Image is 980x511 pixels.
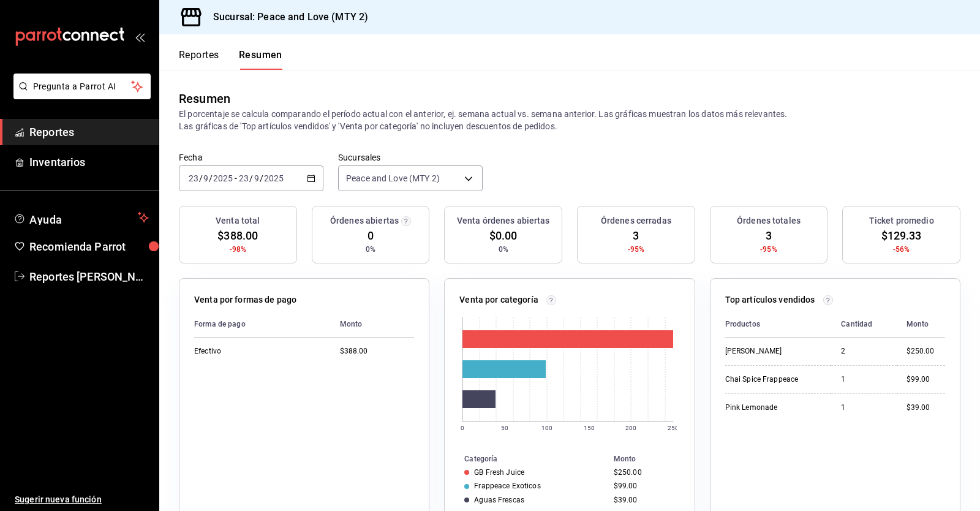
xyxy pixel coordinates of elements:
[340,346,415,357] div: $388.00
[366,244,375,255] span: 0%
[725,403,822,413] div: Pink Lemonade
[760,244,777,255] span: -95%
[29,154,149,170] span: Inventarios
[29,124,149,140] span: Reportes
[725,374,822,385] div: Chai Spice Frappeace
[254,173,260,183] input: --
[457,214,550,227] h3: Venta órdenes abiertas
[841,374,886,385] div: 1
[841,346,886,357] div: 2
[725,311,832,338] th: Productos
[213,173,233,183] input: ----
[625,425,636,431] text: 200
[489,227,518,244] span: $0.00
[238,173,249,183] input: --
[216,214,260,227] h3: Venta total
[897,311,945,338] th: Monto
[346,172,440,184] span: Peace and Love (MTY 2)
[725,346,822,357] div: [PERSON_NAME]
[628,244,645,255] span: -95%
[501,425,508,431] text: 50
[203,10,368,25] h3: Sucursal: Peace and Love (MTY 2)
[881,227,922,244] span: $129.33
[194,311,330,338] th: Forma de pago
[330,311,415,338] th: Monto
[199,173,203,183] span: /
[474,496,524,504] div: Aguas Frescas
[633,227,639,244] span: 3
[461,425,464,431] text: 0
[188,173,199,183] input: --
[203,173,209,183] input: --
[179,89,230,108] div: Resumen
[179,49,282,70] div: navigation tabs
[907,346,945,357] div: $250.00
[668,425,679,431] text: 250
[907,374,945,385] div: $99.00
[217,227,258,244] span: $388.00
[584,425,595,431] text: 150
[260,173,263,183] span: /
[263,173,284,183] input: ----
[179,153,323,162] label: Fecha
[179,49,219,70] button: Reportes
[179,108,960,132] p: El porcentaje se calcula comparando el período actual con el anterior, ej. semana actual vs. sema...
[230,244,247,255] span: -98%
[29,210,133,225] span: Ayuda
[194,346,317,357] div: Efectivo
[725,293,815,306] p: Top artículos vendidos
[445,452,608,466] th: Categoría
[29,238,149,255] span: Recomienda Parrot
[831,311,896,338] th: Cantidad
[609,452,695,466] th: Monto
[239,49,282,70] button: Resumen
[249,173,253,183] span: /
[614,468,675,477] div: $250.00
[194,293,296,306] p: Venta por formas de pago
[338,153,483,162] label: Sucursales
[869,214,934,227] h3: Ticket promedio
[474,468,524,477] div: GB Fresh Juice
[33,80,132,93] span: Pregunta a Parrot AI
[907,403,945,413] div: $39.00
[893,244,910,255] span: -56%
[614,482,675,490] div: $99.00
[601,214,671,227] h3: Órdenes cerradas
[9,89,151,102] a: Pregunta a Parrot AI
[541,425,552,431] text: 100
[499,244,508,255] span: 0%
[474,482,540,490] div: Frappeace Exoticos
[135,32,145,42] button: open_drawer_menu
[841,403,886,413] div: 1
[15,493,149,506] span: Sugerir nueva función
[29,268,149,285] span: Reportes [PERSON_NAME]
[737,214,801,227] h3: Órdenes totales
[614,496,675,504] div: $39.00
[766,227,772,244] span: 3
[235,173,237,183] span: -
[367,227,374,244] span: 0
[209,173,213,183] span: /
[330,214,399,227] h3: Órdenes abiertas
[13,74,151,99] button: Pregunta a Parrot AI
[459,293,538,306] p: Venta por categoría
